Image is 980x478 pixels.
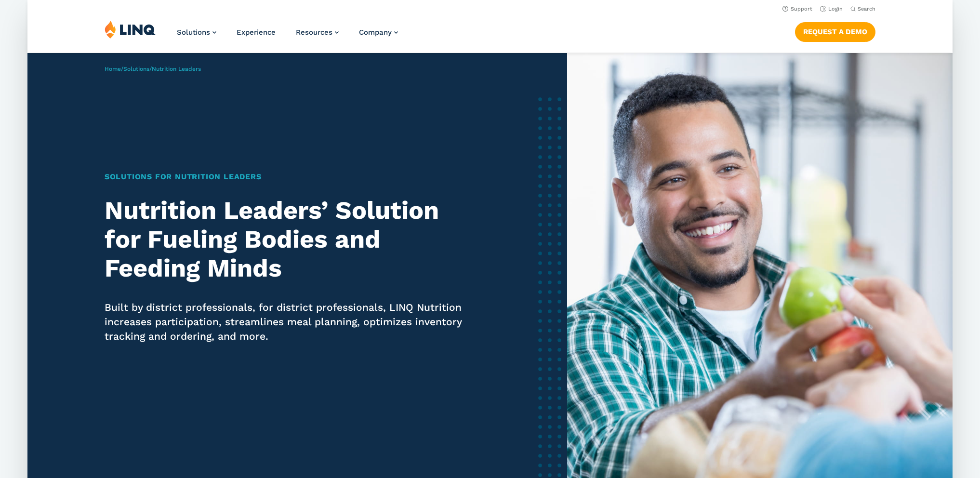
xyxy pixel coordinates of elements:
a: Home [105,66,121,72]
span: Solutions [177,28,210,37]
span: Nutrition Leaders [152,66,201,72]
a: Solutions [123,66,149,72]
span: Search [858,6,875,12]
button: Open Search Bar [850,5,875,13]
p: Built by district professionals, for district professionals, LINQ Nutrition increases participati... [105,300,469,344]
a: Request a Demo [795,22,875,41]
span: / / [105,66,201,72]
span: Resources [296,28,332,37]
span: Company [359,28,392,37]
a: Experience [237,28,276,37]
nav: Primary Navigation [177,20,398,52]
img: LINQ | K‑12 Software [105,20,156,39]
a: Support [782,6,812,12]
a: Company [359,28,398,37]
a: Resources [296,28,339,37]
h1: Solutions for Nutrition Leaders [105,171,469,183]
a: Solutions [177,28,216,37]
a: Login [820,6,843,12]
h2: Nutrition Leaders’ Solution for Fueling Bodies and Feeding Minds [105,196,469,282]
nav: Button Navigation [795,20,875,41]
nav: Utility Navigation [27,3,953,13]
